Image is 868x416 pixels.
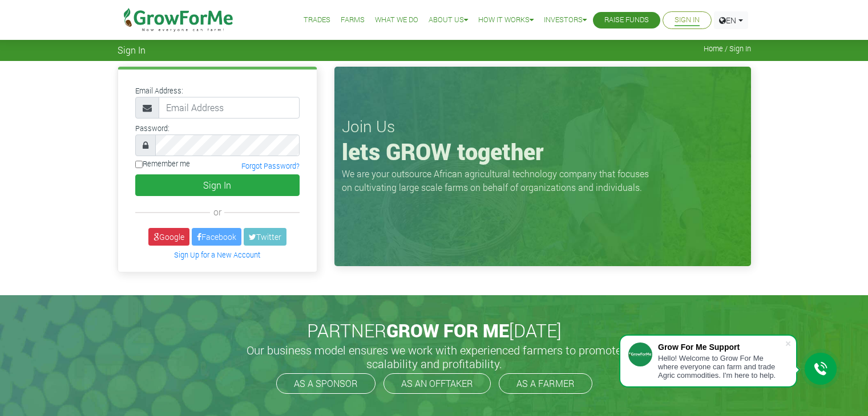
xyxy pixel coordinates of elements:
[342,117,744,136] h3: Join Us
[122,320,746,341] h2: PARTNER [DATE]
[714,11,748,29] a: EN
[704,44,751,53] span: Home / Sign In
[675,14,700,26] a: Sign In
[429,14,468,26] a: About Us
[135,161,143,168] input: Remember me
[342,138,744,165] h1: lets GROW together
[135,158,190,169] label: Remember me
[135,205,300,219] div: or
[342,167,656,194] p: We are your outsource African agricultural technology company that focuses on cultivating large s...
[135,123,169,134] label: Password:
[148,228,189,246] a: Google
[658,342,785,352] div: Grow For Me Support
[386,318,509,342] span: GROW FOR ME
[174,250,260,259] a: Sign Up for a New Account
[383,373,491,394] a: AS AN OFFTAKER
[544,14,587,26] a: Investors
[276,373,376,394] a: AS A SPONSOR
[375,14,418,26] a: What We Do
[478,14,534,26] a: How it Works
[135,85,183,96] label: Email Address:
[604,14,649,26] a: Raise Funds
[118,44,146,55] span: Sign In
[235,343,634,370] h5: Our business model ensures we work with experienced farmers to promote scalability and profitabil...
[658,354,785,380] div: Hello! Welcome to Grow For Me where everyone can farm and trade Agric commodities. I'm here to help.
[341,14,365,26] a: Farms
[159,97,300,119] input: Email Address
[135,174,300,196] button: Sign In
[241,161,300,170] a: Forgot Password?
[304,14,330,26] a: Trades
[499,373,592,394] a: AS A FARMER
